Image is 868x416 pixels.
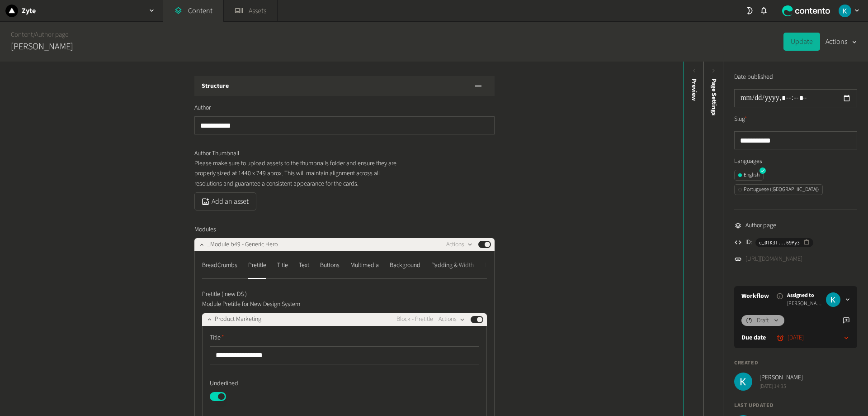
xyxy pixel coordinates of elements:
[738,171,759,179] div: English
[788,333,804,343] time: [DATE]
[396,315,433,324] span: Block - Pretitle
[787,300,822,308] span: [PERSON_NAME]
[202,299,408,309] p: Module Pretitle for New Design System
[759,239,800,247] span: c_01K3T...69Py3
[755,238,813,247] button: c_01K3T...69Py3
[826,292,840,307] img: Karlo Jedud
[709,78,719,115] span: Page Settings
[194,103,211,113] span: Author
[202,290,247,299] span: Pretitle ( new DS )
[439,314,465,325] button: Actions
[734,359,857,367] h4: Created
[11,40,73,53] h2: [PERSON_NAME]
[745,238,752,247] span: ID:
[202,258,237,273] div: BreadCrumbs
[248,258,266,273] div: Pretitle
[759,383,803,391] span: [DATE] 14:35
[215,315,261,324] span: Product Marketing
[734,157,857,166] label: Languages
[787,292,822,300] span: Assigned to
[734,170,764,181] button: English
[741,292,769,301] a: Workflow
[207,240,278,249] span: _Module b49 - Generic Hero
[446,239,473,250] button: Actions
[431,258,474,273] div: Padding & Width
[35,30,68,39] a: Author page
[734,115,747,124] label: Slug
[210,379,238,388] span: Underlined
[5,5,18,17] img: Zyte
[194,149,239,158] span: Author Thumbnail
[350,258,379,273] div: Multimedia
[22,5,36,16] h2: Zyte
[11,30,33,39] a: Content
[745,254,802,264] a: [URL][DOMAIN_NAME]
[299,258,309,273] div: Text
[759,373,803,383] span: [PERSON_NAME]
[741,333,766,343] label: Due date
[734,402,857,410] h4: Last updated
[210,333,224,343] span: Title
[738,186,819,194] div: Portuguese ([GEOGRAPHIC_DATA])
[202,81,229,91] h3: Structure
[757,316,769,325] span: Draft
[783,33,820,51] button: Update
[320,258,340,273] div: Buttons
[33,30,35,39] span: /
[277,258,288,273] div: Title
[839,5,851,17] img: Karlo Jedud
[826,33,857,51] button: Actions
[390,258,420,273] div: Background
[689,78,699,101] div: Preview
[194,158,400,189] p: Please make sure to upload assets to the thumbnails folder and ensure they are properly sized at ...
[194,225,216,234] span: Modules
[734,373,752,391] img: Karlo Jedud
[734,184,823,195] button: Portuguese ([GEOGRAPHIC_DATA])
[741,315,784,326] button: Draft
[194,192,256,210] button: Add an asset
[734,72,773,82] label: Date published
[745,221,776,230] span: Author page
